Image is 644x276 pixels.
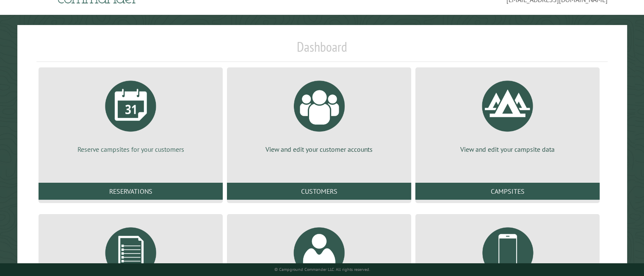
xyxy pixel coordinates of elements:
[237,145,401,154] p: View and edit your customer accounts
[415,183,600,200] a: Campsites
[49,145,213,154] p: Reserve campsites for your customers
[36,39,608,62] h1: Dashboard
[39,183,223,200] a: Reservations
[426,145,589,154] p: View and edit your campsite data
[426,74,589,154] a: View and edit your campsite data
[274,267,370,272] small: © Campground Commander LLC. All rights reserved.
[227,183,411,200] a: Customers
[237,74,401,154] a: View and edit your customer accounts
[49,74,213,154] a: Reserve campsites for your customers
